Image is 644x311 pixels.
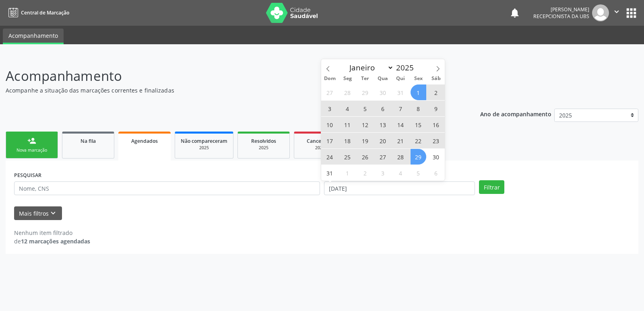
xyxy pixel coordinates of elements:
span: Agosto 31, 2025 [322,165,338,181]
span: Agosto 24, 2025 [322,149,338,165]
div: person_add [27,136,36,145]
span: Agosto 11, 2025 [340,117,355,132]
span: Agosto 18, 2025 [340,133,355,148]
span: Agendados [131,138,158,144]
div: 2025 [300,145,340,151]
span: Sáb [427,76,445,81]
span: Agosto 26, 2025 [357,149,373,165]
span: Setembro 3, 2025 [375,165,391,181]
button: apps [624,6,638,20]
span: Agosto 4, 2025 [340,101,355,116]
span: Resolvidos [251,138,276,144]
label: PESQUISAR [14,169,41,181]
span: Agosto 29, 2025 [411,149,426,165]
input: Year [394,62,420,73]
button: Mais filtroskeyboard_arrow_down [14,206,62,220]
span: Sex [409,76,427,81]
span: Cancelados [307,138,334,144]
span: Agosto 8, 2025 [411,101,426,116]
span: Agosto 27, 2025 [375,149,391,165]
span: Agosto 28, 2025 [393,149,409,165]
p: Ano de acompanhamento [480,109,551,119]
div: 2025 [181,145,227,151]
span: Setembro 6, 2025 [428,165,444,181]
span: Agosto 23, 2025 [428,133,444,148]
input: Nome, CNS [14,181,320,195]
span: Dom [321,76,339,81]
a: Central de Marcação [6,6,69,19]
span: Agosto 17, 2025 [322,133,338,148]
div: Nova marcação [12,147,52,153]
span: Agosto 14, 2025 [393,117,409,132]
span: Setembro 4, 2025 [393,165,409,181]
span: Agosto 3, 2025 [322,101,338,116]
a: Acompanhamento [3,29,64,44]
select: Month [346,62,394,73]
span: Qui [392,76,409,81]
img: img [592,4,609,21]
i:  [612,7,621,16]
span: Não compareceram [181,138,227,144]
span: Seg [339,76,356,81]
span: Agosto 7, 2025 [393,101,409,116]
button: notifications [509,7,520,19]
span: Recepcionista da UBS [533,13,589,20]
span: Julho 30, 2025 [375,84,391,100]
i: keyboard_arrow_down [49,209,58,218]
span: Agosto 1, 2025 [411,84,426,100]
span: Setembro 5, 2025 [411,165,426,181]
span: Agosto 25, 2025 [340,149,355,165]
span: Julho 31, 2025 [393,84,409,100]
span: Julho 29, 2025 [357,84,373,100]
span: Agosto 12, 2025 [357,117,373,132]
span: Agosto 21, 2025 [393,133,409,148]
span: Julho 28, 2025 [340,84,355,100]
p: Acompanhe a situação das marcações correntes e finalizadas [6,86,448,95]
div: [PERSON_NAME] [533,6,589,13]
span: Setembro 2, 2025 [357,165,373,181]
strong: 12 marcações agendadas [21,237,90,245]
span: Na fila [80,138,96,144]
span: Agosto 10, 2025 [322,117,338,132]
span: Julho 27, 2025 [322,84,338,100]
input: Selecione um intervalo [324,181,475,195]
span: Setembro 1, 2025 [340,165,355,181]
span: Agosto 22, 2025 [411,133,426,148]
span: Agosto 6, 2025 [375,101,391,116]
span: Agosto 19, 2025 [357,133,373,148]
span: Qua [374,76,392,81]
span: Ter [356,76,374,81]
span: Agosto 20, 2025 [375,133,391,148]
p: Acompanhamento [6,66,448,86]
span: Agosto 2, 2025 [428,84,444,100]
div: Nenhum item filtrado [14,229,90,237]
span: Agosto 15, 2025 [411,117,426,132]
span: Central de Marcação [21,9,69,16]
span: Agosto 30, 2025 [428,149,444,165]
button:  [609,4,624,21]
div: de [14,237,90,245]
span: Agosto 5, 2025 [357,101,373,116]
div: 2025 [244,145,284,151]
button: Filtrar [479,180,504,194]
span: Agosto 16, 2025 [428,117,444,132]
span: Agosto 13, 2025 [375,117,391,132]
span: Agosto 9, 2025 [428,101,444,116]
